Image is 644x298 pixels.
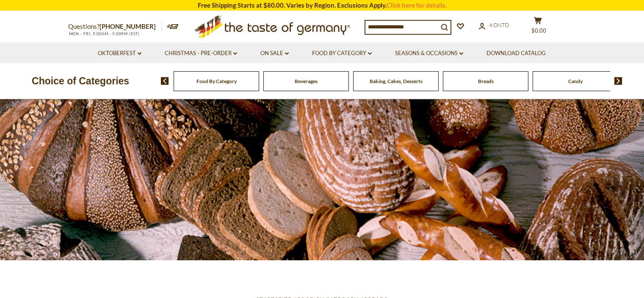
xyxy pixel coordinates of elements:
img: next arrow [614,77,622,85]
a: Baking, Cakes, Desserts [370,78,423,84]
a: Click here for details. [387,1,447,9]
span: $0.00 [531,27,546,34]
span: Konto [489,22,509,28]
a: Seasons & Occasions [395,49,463,58]
img: previous arrow [161,77,169,85]
a: Christmas - PRE-ORDER [165,49,237,58]
a: On Sale [260,49,289,58]
a: Food By Category [196,78,237,84]
p: Questions? [68,21,162,32]
a: Food By Category [312,49,372,58]
a: Konto [479,21,509,30]
a: Beverages [295,78,318,84]
a: Oktoberfest [98,49,141,58]
span: MON - FRI, 9:00AM - 5:00PM (EST) [68,31,140,36]
button: $0.00 [525,17,551,38]
a: Breads [478,78,494,84]
a: Candy [568,78,583,84]
a: [PHONE_NUMBER] [100,22,156,30]
a: Download Catalog [486,49,546,58]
